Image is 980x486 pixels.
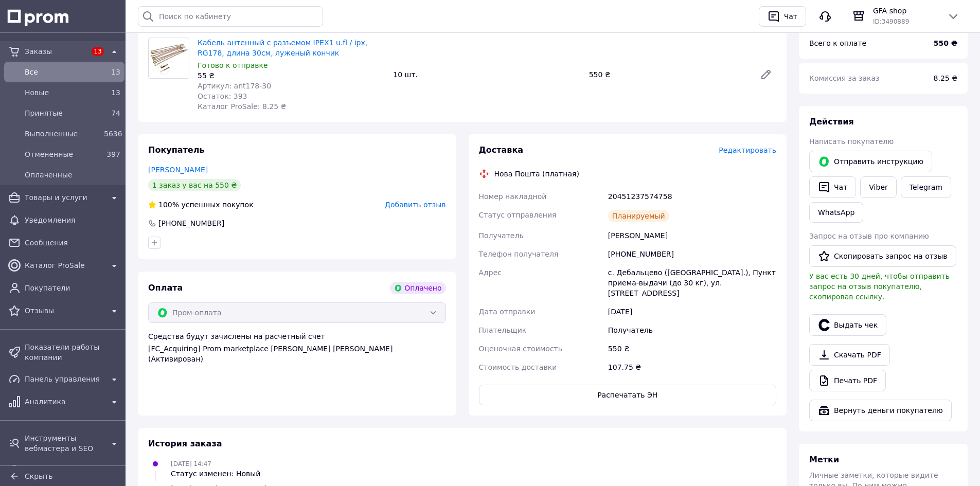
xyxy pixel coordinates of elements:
span: 13 [111,68,120,76]
span: Плательщик [479,326,527,334]
span: Сообщения [25,238,120,248]
span: Уведомления [25,215,120,225]
span: ID: 3490889 [873,18,909,25]
div: Планируемый [608,210,669,222]
div: [PHONE_NUMBER] [606,245,778,263]
span: [DATE] 14:47 [171,460,211,467]
span: Аналитика [25,397,104,407]
span: История заказа [148,439,222,448]
span: Редактировать [719,146,776,154]
span: Покупатели [25,283,120,293]
span: Остаток: 393 [198,92,247,100]
button: Чат [809,176,856,198]
div: [FC_Acquiring] Prom marketplace [PERSON_NAME] [PERSON_NAME] (Активирован) [148,344,446,364]
span: Действия [809,117,854,127]
span: Добавить отзыв [385,201,446,209]
a: Скачать PDF [809,344,890,366]
a: [PERSON_NAME] [148,166,208,174]
span: 13 [92,47,103,56]
b: 550 ₴ [934,39,957,47]
span: Новые [25,87,100,98]
span: Получатель [479,231,524,240]
span: Номер накладной [479,192,547,201]
div: [PERSON_NAME] [606,226,778,245]
span: 8.25 ₴ [934,74,957,82]
button: Выдать чек [809,314,886,336]
span: Запрос на отзыв про компанию [809,232,929,240]
span: Оплаченные [25,170,120,180]
span: Показатели работы компании [25,342,120,363]
span: Каталог ProSale: 8.25 ₴ [198,102,286,111]
div: [PHONE_NUMBER] [157,218,225,228]
span: Оценочная стоимость [479,345,563,353]
span: 5636 [104,130,122,138]
a: Viber [860,176,896,198]
div: Средства будут зачислены на расчетный счет [148,331,446,364]
div: Статус изменен: Новый [171,469,260,479]
a: Кабель антенный с разъемом IPEX1 u.fl / ipx, RG178, длина 30см, луженый кончик [198,39,367,57]
span: Товары и услуги [25,192,104,203]
span: У вас есть 30 дней, чтобы отправить запрос на отзыв покупателю, скопировав ссылку. [809,272,950,301]
div: [DATE] [606,302,778,321]
span: Скрыть [25,472,53,480]
button: Отправить инструкцию [809,151,932,172]
div: 550 ₴ [585,67,752,82]
span: Все [25,67,100,77]
span: Выполненные [25,129,100,139]
div: Оплачено [390,282,446,294]
span: Статус отправления [479,211,557,219]
span: Дата отправки [479,308,536,316]
span: Телефон получателя [479,250,559,258]
div: 20451237574758 [606,187,778,206]
span: Отмененные [25,149,100,159]
button: Скопировать запрос на отзыв [809,245,956,267]
span: GFA shop [873,6,939,16]
div: Чат [782,9,799,24]
span: Каталог ProSale [25,260,104,271]
span: Доставка [479,145,524,155]
button: Вернуть деньги покупателю [809,400,952,421]
input: Поиск по кабинету [138,6,323,27]
div: Получатель [606,321,778,339]
div: 107.75 ₴ [606,358,778,376]
span: Покупатель [148,145,204,155]
div: 55 ₴ [198,70,385,81]
a: Telegram [901,176,951,198]
div: 1 заказ у вас на 550 ₴ [148,179,241,191]
span: 397 [106,150,120,158]
a: WhatsApp [809,202,863,223]
span: 74 [111,109,120,117]
span: Всего к оплате [809,39,866,47]
span: Адрес [479,268,502,277]
a: Редактировать [756,64,776,85]
span: Комиссия за заказ [809,74,880,82]
span: Панель управления [25,374,104,384]
span: Стоимость доставки [479,363,557,371]
span: Заказы [25,46,87,57]
div: успешных покупок [148,200,254,210]
span: Написать покупателю [809,137,894,146]
span: Метки [809,455,839,464]
span: Артикул: ant178-30 [198,82,271,90]
span: Оплата [148,283,183,293]
span: 13 [111,88,120,97]
button: Чат [759,6,806,27]
span: Инструменты вебмастера и SEO [25,433,104,454]
a: Печать PDF [809,370,886,391]
span: Управление сайтом [25,465,104,475]
div: 550 ₴ [606,339,778,358]
div: 10 шт. [389,67,584,82]
span: Отзывы [25,305,104,316]
span: Готово к отправке [198,61,268,69]
span: 100% [158,201,179,209]
div: с. Дебальцево ([GEOGRAPHIC_DATA].), Пункт приема-выдачи (до 30 кг), ул. [STREET_ADDRESS] [606,263,778,302]
button: Распечатать ЭН [479,385,777,405]
img: Кабель антенный с разъемом IPEX1 u.fl / ipx, RG178, длина 30см, луженый кончик [149,41,189,76]
span: Принятые [25,108,100,118]
div: Нова Пошта (платная) [492,169,582,179]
